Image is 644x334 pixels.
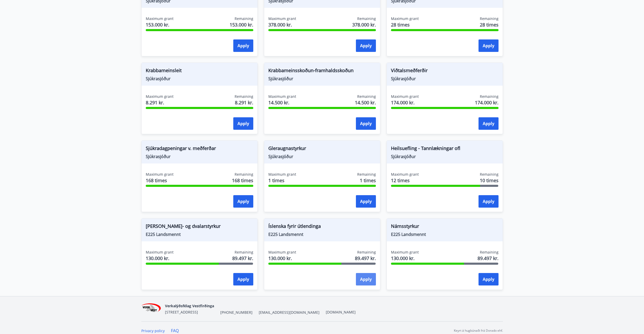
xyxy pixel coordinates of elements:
span: Íslenska fyrir útlendinga [268,223,376,231]
span: Sjúkrasjóður [146,154,253,159]
span: Sjúkrasjóður [391,154,499,159]
span: E225 Landsmennt [146,231,253,237]
button: Apply [356,39,376,52]
span: 1 times [268,177,296,184]
button: Apply [479,273,499,285]
button: Apply [356,273,376,285]
button: Apply [356,117,376,130]
span: Sjúkrasjóður [146,76,253,81]
span: Viðtalsmeðferðir [391,67,499,76]
img: jihgzMk4dcgjRAW2aMgpbAqQEG7LZi0j9dOLAUvz.png [141,303,161,315]
span: Remaining [235,172,253,177]
span: Maximum grant [146,16,174,21]
span: 28 times [480,21,499,28]
span: Sjúkrasjóður [268,154,376,159]
span: E225 Landsmennt [268,231,376,237]
span: Maximum grant [391,94,419,99]
span: Maximum grant [391,16,419,21]
span: 174.000 kr. [475,99,499,106]
span: Verkalýðsfélag Vestfirðinga [165,303,214,308]
span: Remaining [235,94,253,99]
span: [PERSON_NAME]- og dvalarstyrkur [146,223,253,231]
span: 378.000 kr. [352,21,376,28]
span: Krabbameinsleit [146,67,253,76]
span: 89.497 kr. [355,255,376,262]
button: Apply [233,117,253,130]
span: 14.500 kr. [268,99,296,106]
span: 153.000 kr. [146,21,174,28]
span: 130.000 kr. [146,255,174,262]
span: Sjúkrasjóður [391,76,499,81]
span: 12 times [391,177,419,184]
span: 89.497 kr. [232,255,253,262]
span: 14.500 kr. [355,99,376,106]
span: Remaining [480,94,499,99]
span: Remaining [357,172,376,177]
span: 8.291 kr. [235,99,253,106]
span: Remaining [357,16,376,21]
span: Maximum grant [268,172,296,177]
span: [EMAIL_ADDRESS][DOMAIN_NAME] [259,310,320,315]
span: Maximum grant [268,250,296,255]
span: 89.497 kr. [477,255,499,262]
span: Námsstyrkur [391,223,499,231]
span: 10 times [480,177,499,184]
button: Apply [233,195,253,208]
a: Privacy policy [141,328,165,333]
span: Sjúkradagpeningar v. meðferðar [146,145,253,154]
span: Maximum grant [268,94,296,99]
a: FAQ [171,328,179,333]
span: Gleraugnastyrkur [268,145,376,154]
span: Maximum grant [146,250,174,255]
span: 168 times [146,177,174,184]
button: Apply [479,39,499,52]
button: Apply [479,117,499,130]
span: 130.000 kr. [391,255,419,262]
span: Heilsuefling - Tannlækningar ofl [391,145,499,154]
span: Maximum grant [391,172,419,177]
span: Remaining [235,250,253,255]
span: Remaining [357,94,376,99]
span: 28 times [391,21,419,28]
span: 378.000 kr. [268,21,296,28]
span: Maximum grant [146,172,174,177]
span: Remaining [480,172,499,177]
span: Remaining [235,16,253,21]
a: [DOMAIN_NAME] [326,310,356,315]
span: [PHONE_NUMBER] [220,310,253,315]
span: Remaining [480,250,499,255]
span: Krabbameinsskoðun-framhaldsskoðun [268,67,376,76]
button: Apply [356,195,376,208]
span: 168 times [232,177,253,184]
span: Maximum grant [391,250,419,255]
span: 153.000 kr. [230,21,253,28]
span: Maximum grant [268,16,296,21]
button: Apply [479,195,499,208]
span: Remaining [480,16,499,21]
span: 1 times [360,177,376,184]
button: Apply [233,39,253,52]
span: 130.000 kr. [268,255,296,262]
span: Remaining [357,250,376,255]
button: Apply [233,273,253,285]
p: Keyrt á hugbúnaði frá Dorado ehf. [454,328,503,333]
span: Sjúkrasjóður [268,76,376,81]
span: [STREET_ADDRESS] [165,310,198,315]
span: E225 Landsmennt [391,231,499,237]
span: 174.000 kr. [391,99,419,106]
span: Maximum grant [146,94,174,99]
span: 8.291 kr. [146,99,174,106]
